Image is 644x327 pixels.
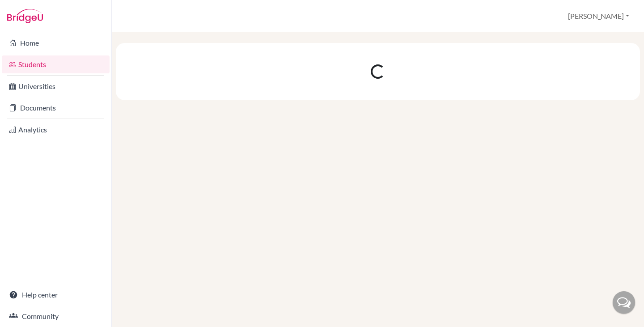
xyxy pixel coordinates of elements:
[2,286,110,304] a: Help center
[2,55,110,73] a: Students
[2,99,110,117] a: Documents
[7,9,43,23] img: Bridge-U
[2,307,110,325] a: Community
[2,34,110,52] a: Home
[564,8,633,25] button: [PERSON_NAME]
[2,121,110,139] a: Analytics
[2,77,110,95] a: Universities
